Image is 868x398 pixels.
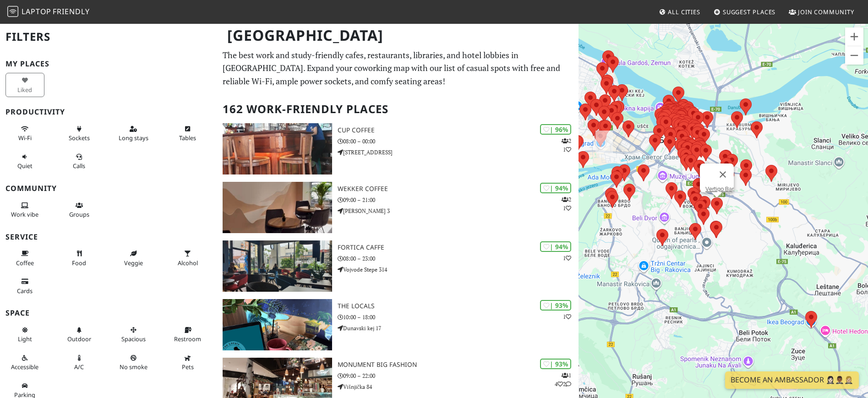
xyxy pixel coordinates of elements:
button: Restroom [168,322,207,347]
span: Video/audio calls [73,162,85,170]
a: Fortica caffe | 94% 1 Fortica caffe 08:00 – 23:00 Vojvode Stepe 314 [217,240,579,292]
h3: Service [5,233,212,241]
span: Restroom [174,335,201,343]
span: Join Community [798,8,854,16]
p: [PERSON_NAME] 3 [338,207,579,215]
a: Suggest Places [710,4,780,20]
div: | 94% [540,183,571,193]
span: All Cities [668,8,700,16]
h3: Space [5,309,212,317]
span: Pet friendly [182,363,194,371]
p: [STREET_ADDRESS] [338,148,579,157]
p: 09:00 – 22:00 [338,371,579,380]
a: Cup Coffee | 96% 21 Cup Coffee 08:00 – 00:00 [STREET_ADDRESS] [217,123,579,174]
button: Accessible [5,350,44,375]
span: Alcohol [178,259,198,267]
span: Veggie [124,259,143,267]
button: Coffee [5,246,44,270]
img: Fortica caffe [223,240,332,292]
img: Wekker Coffee [223,182,332,233]
p: 08:00 – 00:00 [338,137,579,146]
a: Vertigo Bar [705,185,734,192]
h3: Fortica caffe [338,244,579,251]
h3: Productivity [5,108,212,116]
button: Groups [60,198,98,222]
img: The Locals [223,299,332,350]
h3: Monument Big Fashion [338,361,579,369]
a: All Cities [655,4,704,20]
button: Wi-Fi [5,121,44,146]
p: 08:00 – 23:00 [338,254,579,263]
span: Outdoor area [67,335,91,343]
a: Wekker Coffee | 94% 21 Wekker Coffee 09:00 – 21:00 [PERSON_NAME] 3 [217,182,579,233]
span: Credit cards [17,287,33,295]
p: 10:00 – 18:00 [338,313,579,322]
span: Stable Wi-Fi [18,134,32,142]
button: Food [60,246,98,270]
span: Spacious [121,335,146,343]
button: Zoom in [845,27,863,46]
p: 09:00 – 21:00 [338,196,579,204]
p: Dunavski kej 17 [338,324,579,333]
p: 1 [563,254,571,262]
span: Air conditioned [74,363,84,371]
button: Light [5,322,44,347]
a: Join Community [785,4,858,20]
span: Friendly [53,6,89,16]
span: Long stays [119,134,148,142]
h3: The Locals [338,302,579,310]
img: LaptopFriendly [7,6,18,17]
h2: 162 Work-Friendly Places [223,95,573,123]
a: LaptopFriendly LaptopFriendly [7,4,90,20]
button: A/C [60,350,98,375]
p: 1 4 2 [555,371,571,388]
button: Sockets [60,121,98,146]
span: People working [11,210,38,218]
button: Veggie [114,246,153,270]
p: The best work and study-friendly cafes, restaurants, libraries, and hotel lobbies in [GEOGRAPHIC_... [223,49,573,88]
div: | 94% [540,241,571,252]
p: 2 1 [562,195,571,213]
button: Spacious [114,322,153,347]
span: Natural light [18,335,32,343]
div: | 96% [540,124,571,135]
span: Smoke free [120,363,147,371]
button: Zoom out [845,46,863,65]
span: Laptop [22,6,51,16]
h3: Community [5,184,212,193]
button: Outdoor [60,322,98,347]
button: Close [712,164,734,185]
h3: My Places [5,60,212,68]
img: Cup Coffee [223,123,332,174]
a: The Locals | 93% 1 The Locals 10:00 – 18:00 Dunavski kej 17 [217,299,579,350]
p: 1 [563,312,571,321]
button: No smoke [114,350,153,375]
button: Work vibe [5,198,44,222]
span: Accessible [11,363,38,371]
button: Tables [168,121,207,146]
span: Quiet [17,162,33,170]
span: Work-friendly tables [179,134,196,142]
span: Food [72,259,86,267]
p: Višnjička 84 [338,382,579,391]
h3: Cup Coffee [338,126,579,134]
div: | 93% [540,359,571,369]
h2: Filters [5,23,212,51]
h3: Wekker Coffee [338,185,579,193]
span: Coffee [16,259,34,267]
button: Quiet [5,149,44,174]
button: Pets [168,350,207,375]
button: Cards [5,274,44,298]
div: | 93% [540,300,571,311]
p: 2 1 [562,136,571,154]
span: Suggest Places [723,8,776,16]
span: Group tables [69,210,89,218]
button: Alcohol [168,246,207,270]
p: Vojvode Stepe 314 [338,265,579,274]
span: Power sockets [69,134,90,142]
button: Long stays [114,121,153,146]
button: Calls [60,149,98,174]
h1: [GEOGRAPHIC_DATA] [220,23,577,48]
